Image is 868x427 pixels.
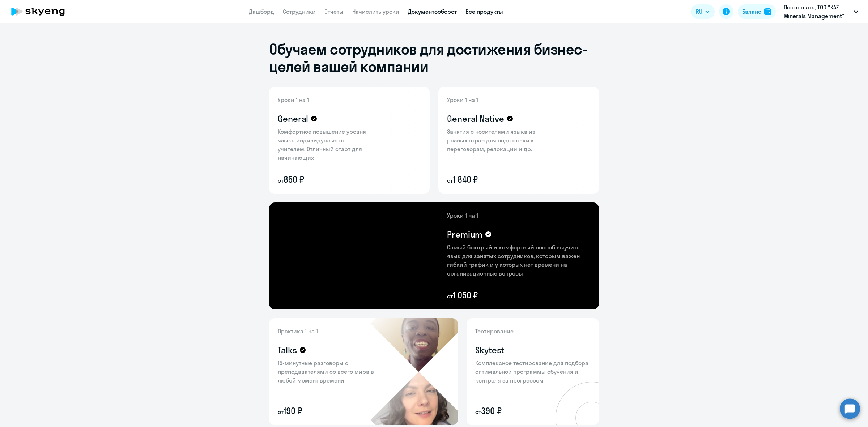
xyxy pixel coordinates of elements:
[370,318,458,425] img: talks-bg.png
[352,8,399,15] a: Начислить уроки
[475,405,590,417] p: 390 ₽
[249,8,274,15] a: Дашборд
[738,4,776,19] button: Балансbalance
[447,211,590,220] p: Уроки 1 на 1
[278,405,379,417] p: 190 ₽
[278,359,379,385] p: 15-минутные разговоры с преподавателями со всего мира в любой момент времени
[784,3,851,20] p: Постоплата, ТОО "KAZ Minerals Management"
[447,229,482,240] h4: Premium
[447,113,504,124] h4: General Native
[475,344,504,356] h4: Skytest
[764,8,771,15] img: balance
[278,327,379,336] p: Практика 1 на 1
[278,113,308,124] h4: General
[278,95,372,104] p: Уроки 1 на 1
[278,177,284,184] small: от
[475,359,590,385] p: Комплексное тестирование для подбора оптимальной программы обучения и контроля за прогрессом
[324,8,344,15] a: Отчеты
[475,327,590,336] p: Тестирование
[691,4,715,19] button: RU
[465,8,503,15] a: Все продукты
[346,202,599,309] img: premium-content-bg.png
[269,40,599,75] h1: Обучаем сотрудников для достижения бизнес-целей вашей компании
[447,174,541,185] p: 1 840 ₽
[447,293,453,300] small: от
[269,87,378,194] img: general-content-bg.png
[696,7,702,16] span: RU
[475,408,481,415] small: от
[278,408,284,415] small: от
[447,243,590,278] p: Самый быстрый и комфортный способ выучить язык для занятых сотрудников, которым важен гибкий граф...
[278,127,372,162] p: Комфортное повышение уровня языка индивидуально с учителем. Отличный старт для начинающих
[447,289,590,301] p: 1 050 ₽
[447,95,541,104] p: Уроки 1 на 1
[278,344,297,356] h4: Talks
[780,3,862,20] button: Постоплата, ТОО "KAZ Minerals Management"
[408,8,457,15] a: Документооборот
[278,174,372,185] p: 850 ₽
[283,8,316,15] a: Сотрудники
[447,177,453,184] small: от
[447,127,541,153] p: Занятия с носителями языка из разных стран для подготовки к переговорам, релокации и др.
[742,7,761,16] div: Баланс
[438,87,552,194] img: general-native-content-bg.png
